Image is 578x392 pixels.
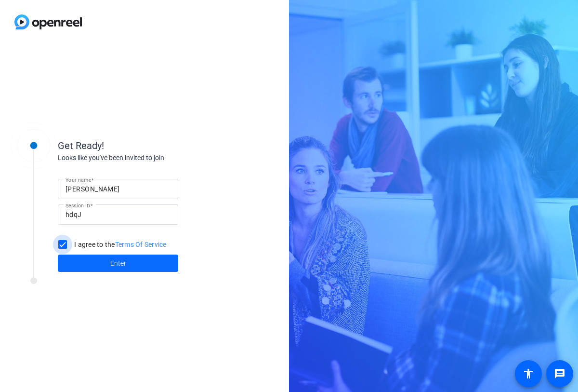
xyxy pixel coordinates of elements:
mat-icon: accessibility [523,368,534,379]
label: I agree to the [72,240,167,249]
mat-icon: message [554,368,565,379]
mat-label: Session ID [66,203,90,208]
a: Terms Of Service [115,241,167,248]
mat-label: Your name [66,177,91,183]
div: Looks like you've been invited to join [58,153,250,163]
div: Get Ready! [58,138,250,153]
button: Enter [58,255,178,272]
span: Enter [110,258,126,269]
